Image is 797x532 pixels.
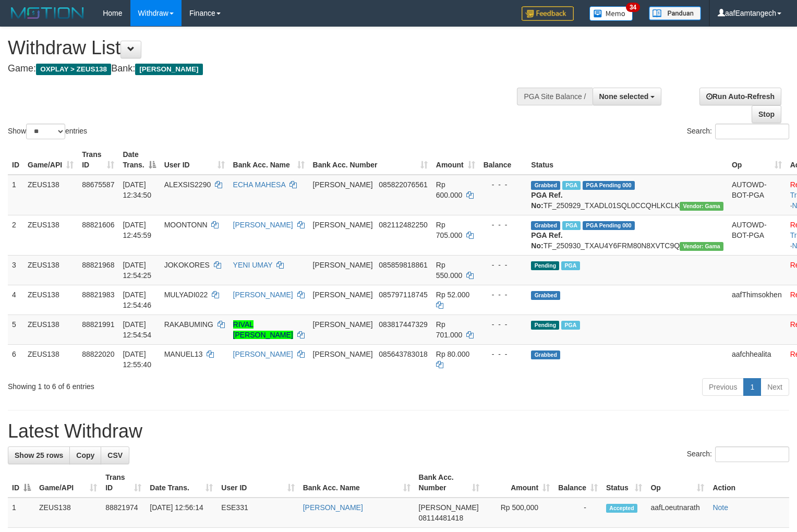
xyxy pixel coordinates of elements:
div: PGA Site Balance / [517,88,592,105]
select: Showentries [26,124,65,139]
td: AUTOWD-BOT-PGA [728,215,786,255]
span: 88821968 [82,261,114,269]
td: ZEUS138 [23,215,78,255]
a: Next [760,378,789,396]
td: ZEUS138 [23,175,78,215]
span: [PERSON_NAME] [313,320,373,329]
th: Balance [479,145,527,175]
th: Amount: activate to sort column ascending [484,468,554,498]
span: Marked by aafpengsreynich [561,261,579,270]
th: Game/API: activate to sort column ascending [35,468,101,498]
span: OXPLAY > ZEUS138 [36,64,111,75]
a: 1 [743,378,761,396]
td: 3 [8,255,23,285]
span: [DATE] 12:55:40 [123,350,151,369]
h4: Game: Bank: [8,64,521,74]
td: 88821974 [101,498,146,528]
span: 88675587 [82,180,114,189]
span: Pending [531,261,559,270]
span: [PERSON_NAME] [313,261,373,269]
a: Copy [69,446,101,464]
span: [DATE] 12:34:50 [123,180,151,199]
a: RIVAL [PERSON_NAME] [233,320,293,339]
span: [PERSON_NAME] [135,64,202,75]
span: None selected [599,92,649,101]
th: Amount: activate to sort column ascending [432,145,479,175]
input: Search: [715,124,789,139]
h1: Withdraw List [8,38,521,58]
span: Marked by aafpengsreynich [562,181,581,190]
th: User ID: activate to sort column ascending [217,468,298,498]
a: Previous [702,378,744,396]
span: Copy 085797118745 to clipboard [379,291,427,299]
span: Rp 701.000 [436,320,463,339]
th: Balance: activate to sort column ascending [554,468,602,498]
span: Grabbed [531,350,560,359]
th: Trans ID: activate to sort column ascending [101,468,146,498]
span: Copy 083817447329 to clipboard [379,320,427,329]
td: TF_250930_TXAU4Y6FRM80N8XVTC9Q [527,215,728,255]
th: Bank Acc. Number: activate to sort column ascending [309,145,432,175]
th: Status: activate to sort column ascending [602,468,646,498]
div: - - - [484,349,523,359]
span: Rp 550.000 [436,261,463,280]
span: [DATE] 12:54:54 [123,320,151,339]
td: 4 [8,285,23,315]
span: Grabbed [531,291,560,300]
div: - - - [484,220,523,230]
td: ZEUS138 [23,255,78,285]
td: aafchhealita [728,344,786,374]
span: [DATE] 12:54:25 [123,261,151,280]
span: Show 25 rows [15,451,63,460]
span: Rp 80.000 [436,350,470,358]
td: - [554,498,602,528]
img: MOTION_logo.png [8,5,87,21]
td: ZEUS138 [23,344,78,374]
span: Accepted [606,504,637,513]
img: panduan.png [649,6,701,20]
span: PGA Pending [583,221,635,230]
button: None selected [593,88,662,105]
label: Search: [687,124,789,139]
td: ZEUS138 [23,315,78,344]
span: Marked by aafpengsreynich [562,221,581,230]
label: Search: [687,446,789,462]
span: Copy 085859818861 to clipboard [379,261,427,269]
div: - - - [484,260,523,270]
span: 88821606 [82,221,114,229]
th: Action [708,468,789,498]
th: ID: activate to sort column descending [8,468,35,498]
input: Search: [715,446,789,462]
div: - - - [484,289,523,300]
th: Op: activate to sort column ascending [646,468,708,498]
th: Status [527,145,728,175]
div: Showing 1 to 6 of 6 entries [8,377,324,392]
span: Copy [76,451,94,460]
span: Vendor URL: https://trx31.1velocity.biz [680,202,723,211]
span: Rp 705.000 [436,221,463,239]
span: [DATE] 12:45:59 [123,221,151,239]
span: Grabbed [531,221,560,230]
a: [PERSON_NAME] [303,503,363,512]
h1: Latest Withdraw [8,421,789,442]
span: [PERSON_NAME] [313,180,373,189]
span: CSV [107,451,123,460]
td: ESE331 [217,498,298,528]
td: 2 [8,215,23,255]
span: JOKOKORES [164,261,210,269]
th: User ID: activate to sort column ascending [160,145,229,175]
td: Rp 500,000 [484,498,554,528]
td: 1 [8,498,35,528]
td: 6 [8,344,23,374]
a: Note [713,503,728,512]
th: Date Trans.: activate to sort column descending [118,145,160,175]
span: [PERSON_NAME] [313,221,373,229]
span: Pending [531,321,559,330]
span: [DATE] 12:54:46 [123,291,151,309]
td: ZEUS138 [23,285,78,315]
img: Button%20Memo.svg [589,6,633,21]
span: Copy 082112482250 to clipboard [379,221,427,229]
a: YENI UMAY [233,261,273,269]
span: 88821991 [82,320,114,329]
span: Marked by aafpengsreynich [561,321,579,330]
